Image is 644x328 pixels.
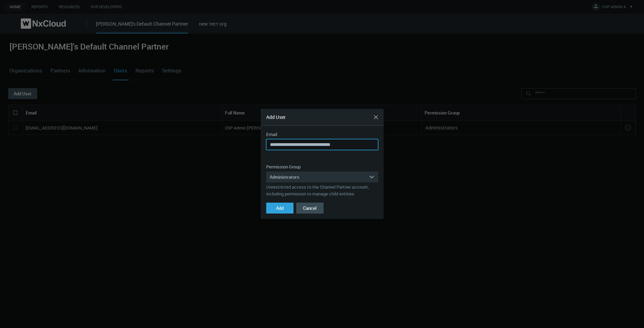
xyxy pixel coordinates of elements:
label: Email [266,131,277,138]
nx-control-message: Unrestricted access to the Channel Partner account, including permission to manage child entities [266,184,369,197]
span: Add [276,205,284,211]
button: Add [266,203,294,214]
button: Cancel [296,203,324,214]
div: Administrators [266,172,369,182]
span: Add User [266,114,286,120]
label: Permission Group [266,164,301,170]
button: Close [371,112,382,123]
